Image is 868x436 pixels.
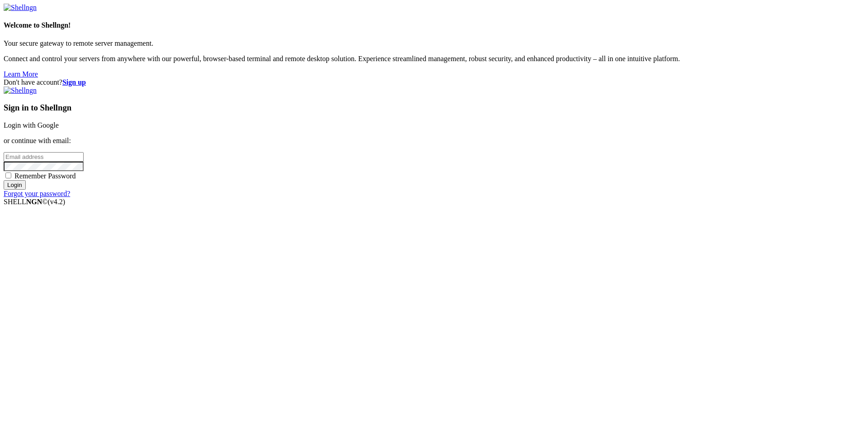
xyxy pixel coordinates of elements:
a: Login with Google [4,121,59,129]
div: Don't have account? [4,78,864,86]
span: Remember Password [14,172,76,180]
input: Login [4,180,26,190]
input: Email address [4,152,84,162]
p: Connect and control your servers from anywhere with our powerful, browser-based terminal and remo... [4,55,864,63]
b: NGN [26,198,42,206]
a: Learn More [4,70,38,78]
span: SHELL © [4,198,65,206]
img: Shellngn [4,86,37,95]
h4: Welcome to Shellngn! [4,21,864,29]
p: or continue with email: [4,137,864,145]
span: 4.2.0 [48,198,66,206]
h3: Sign in to Shellngn [4,103,864,113]
img: Shellngn [4,4,37,12]
a: Sign up [62,78,86,86]
input: Remember Password [5,172,11,178]
a: Forgot your password? [4,190,70,197]
p: Your secure gateway to remote server management. [4,39,864,48]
